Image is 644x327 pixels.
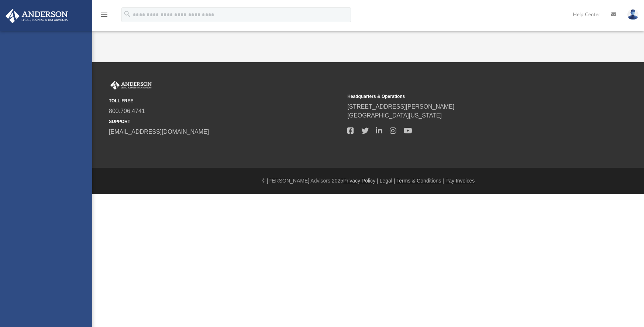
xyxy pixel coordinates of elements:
a: [GEOGRAPHIC_DATA][US_STATE] [347,112,442,119]
a: [STREET_ADDRESS][PERSON_NAME] [347,103,454,110]
a: menu [100,14,109,19]
a: Pay Invoices [445,178,475,184]
img: User Pic [627,9,638,20]
i: menu [100,10,109,19]
div: © [PERSON_NAME] Advisors 2025 [92,177,644,185]
i: search [123,10,131,18]
a: [EMAIL_ADDRESS][DOMAIN_NAME] [109,129,209,135]
small: Headquarters & Operations [347,93,581,100]
a: Terms & Conditions | [396,178,444,184]
small: SUPPORT [109,118,342,125]
a: 800.706.4741 [109,108,145,114]
a: Legal | [380,178,395,184]
img: Anderson Advisors Platinum Portal [3,9,70,23]
a: Privacy Policy | [343,178,378,184]
img: Anderson Advisors Platinum Portal [109,81,153,90]
small: TOLL FREE [109,98,342,104]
